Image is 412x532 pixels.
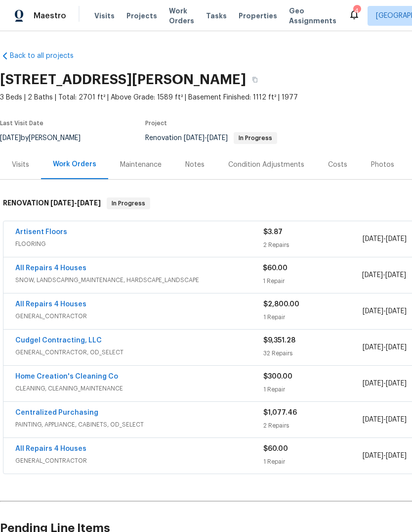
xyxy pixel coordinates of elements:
div: 32 Repairs [263,348,363,358]
span: - [50,199,101,206]
div: Condition Adjustments [228,160,304,170]
span: Properties [239,11,277,21]
span: [DATE] [363,236,383,242]
a: Artisent Floors [15,229,67,236]
span: [DATE] [363,344,383,351]
span: $9,351.28 [263,337,295,344]
span: Renovation [145,135,277,142]
span: - [363,415,407,425]
div: 1 Repair [263,312,363,322]
span: [DATE] [50,199,74,206]
span: [DATE] [184,135,205,142]
span: GENERAL_CONTRACTOR [15,311,263,321]
div: 1 Repair [263,385,363,394]
button: Copy Address [246,71,264,89]
h6: RENOVATION [3,197,101,209]
div: 2 Repairs [263,240,363,250]
div: Work Orders [53,159,96,169]
span: [DATE] [363,416,383,423]
span: Geo Assignments [289,6,336,26]
span: [DATE] [363,380,383,387]
span: $3.87 [263,229,283,236]
span: SNOW, LANDSCAPING_MAINTENANCE, HARDSCAPE_LANDSCAPE [15,275,263,285]
span: - [363,342,407,352]
span: - [363,451,407,461]
span: GENERAL_CONTRACTOR, OD_SELECT [15,347,263,357]
div: 1 Repair [263,276,362,286]
a: Home Creation's Cleaning Co [15,373,118,380]
span: $60.00 [263,445,288,452]
span: PAINTING, APPLIANCE, CABINETS, OD_SELECT [15,420,263,430]
span: [DATE] [386,416,407,423]
span: [DATE] [386,344,407,351]
div: Notes [185,160,205,170]
span: [DATE] [77,199,101,206]
span: - [362,270,406,280]
span: [DATE] [386,236,407,242]
span: Work Orders [169,6,194,26]
span: [DATE] [386,308,407,315]
span: $60.00 [263,265,288,272]
span: Maestro [34,11,66,21]
span: GENERAL_CONTRACTOR [15,456,263,466]
div: Visits [12,160,29,170]
span: Project [145,120,167,126]
span: [DATE] [207,135,228,142]
span: $2,800.00 [263,301,299,308]
span: [DATE] [362,272,383,279]
span: In Progress [108,198,149,208]
span: Tasks [206,12,227,19]
span: Visits [94,11,115,21]
a: Cudgel Contracting, LLC [15,337,102,344]
span: [DATE] [386,380,407,387]
span: CLEANING, CLEANING_MAINTENANCE [15,384,263,393]
a: All Repairs 4 Houses [15,301,86,308]
span: [DATE] [386,452,407,459]
div: 2 Repairs [263,421,363,431]
span: Projects [126,11,157,21]
div: Costs [328,160,347,170]
span: $300.00 [263,373,292,380]
a: All Repairs 4 Houses [15,445,86,452]
span: - [363,306,407,316]
span: - [363,234,407,244]
a: Centralized Purchasing [15,409,98,416]
span: [DATE] [385,272,406,279]
span: [DATE] [363,452,383,459]
div: 4 [353,6,360,16]
div: Maintenance [120,160,162,170]
span: FLOORING [15,239,263,249]
span: $1,077.46 [263,409,297,416]
div: 1 Repair [263,457,363,467]
span: - [363,379,407,388]
a: All Repairs 4 Houses [15,265,86,272]
span: [DATE] [363,308,383,315]
span: In Progress [235,135,276,141]
div: Photos [371,160,394,170]
span: - [184,135,228,142]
